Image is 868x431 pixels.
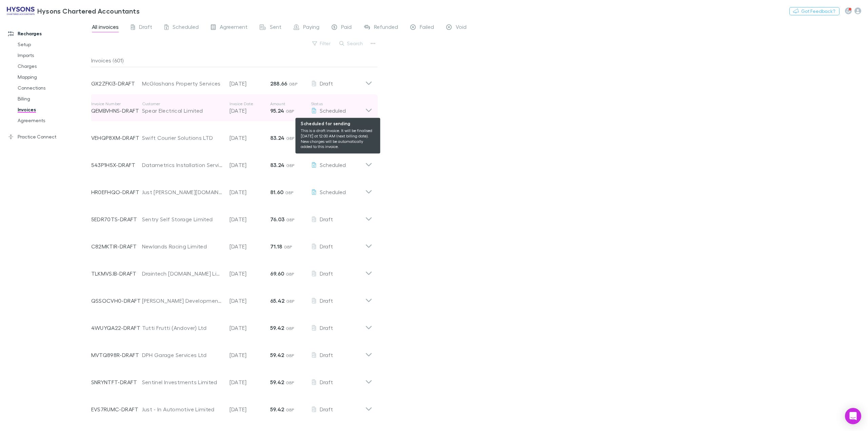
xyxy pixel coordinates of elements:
span: Scheduled [320,134,346,141]
p: Amount [270,101,311,107]
span: Draft [320,379,333,385]
strong: 288.66 [270,80,288,87]
span: GBP [286,299,295,304]
div: VEHQP8XM-DRAFTSwift Courier Solutions LTD[DATE]83.24 GBPScheduled [86,121,378,149]
span: GBP [286,326,294,331]
a: Recharges [1,28,97,39]
span: Agreement [220,23,248,32]
span: GBP [285,190,294,195]
div: GX2ZFKI3-DRAFTMcGlashans Property Services[DATE]288.66 GBPDraft [86,67,378,94]
p: [DATE] [230,79,270,88]
a: Setup [11,39,97,50]
p: [DATE] [230,324,270,332]
span: Draft [320,270,333,277]
a: Billing [11,93,97,104]
div: Invoice NumberQEMBVHNS-DRAFTCustomerSpear Electrical LimitedInvoice Date[DATE]Amount95.24 GBPStatus [86,94,378,121]
div: SNRYNTFT-DRAFTSentinel Investments Limited[DATE]59.42 GBPDraft [86,366,378,393]
div: MVTQ898R-DRAFTDPH Garage Services Ltd[DATE]59.42 GBPDraft [86,339,378,366]
p: [DATE] [230,378,270,386]
span: GBP [289,81,297,87]
div: Swift Courier Solutions LTD [142,134,223,142]
p: [DATE] [230,215,270,223]
button: Search [336,39,367,48]
span: Draft [139,23,152,32]
a: Charges [11,61,97,72]
p: Invoice Date [230,101,270,107]
strong: 59.42 [270,406,284,413]
a: Hysons Chartered Accountants [3,3,144,19]
span: Draft [320,243,333,249]
a: Imports [11,50,97,61]
span: Paid [341,23,352,32]
p: Invoice Number [91,101,142,107]
strong: 69.60 [270,270,284,277]
div: 543P1H5X-DRAFTDatametrics Installation Services Limited[DATE]83.24 GBPScheduled [86,149,378,176]
div: EVS7RUMC-DRAFTJust - In Automotive Limited[DATE]59.42 GBPDraft [86,393,378,420]
strong: 71.18 [270,243,282,250]
div: HR0EFHQO-DRAFTJust [PERSON_NAME][DOMAIN_NAME] Limited[DATE]81.60 GBPScheduled [86,176,378,203]
p: MVTQ898R-DRAFT [91,351,142,359]
div: Draintech [DOMAIN_NAME] Limited [142,269,223,278]
strong: 59.42 [270,352,284,358]
div: Just - In Automotive Limited [142,405,223,413]
span: Draft [320,216,333,222]
strong: 95.24 [270,107,284,114]
p: 4WUYQA22-DRAFT [91,324,142,332]
div: C82MKTIR-DRAFTNewlands Racing Limited[DATE]71.18 GBPDraft [86,230,378,257]
p: HR0EFHQO-DRAFT [91,188,142,196]
strong: 59.42 [270,379,284,386]
img: Hysons Chartered Accountants's Logo [7,7,35,15]
span: Refunded [374,23,398,32]
a: Practice Connect [1,131,97,142]
span: Draft [320,352,333,358]
div: Tutti Frutti (Andover) Ltd [142,324,223,332]
p: QSSOCVH0-DRAFT [91,297,142,305]
p: GX2ZFKI3-DRAFT [91,79,142,88]
span: GBP [286,109,294,114]
h3: Hysons Chartered Accountants [37,7,140,15]
span: All invoices [92,23,119,32]
a: Connections [11,82,97,93]
p: VEHQP8XM-DRAFT [91,134,142,142]
div: [PERSON_NAME] Developments Ltd [142,297,223,305]
span: Draft [320,406,333,412]
div: Sentinel Investments Limited [142,378,223,386]
span: Void [456,23,467,32]
p: EVS7RUMC-DRAFT [91,405,142,413]
div: QSSOCVH0-DRAFT[PERSON_NAME] Developments Ltd[DATE]65.42 GBPDraft [86,284,378,312]
div: TLKMVSJB-DRAFTDraintech [DOMAIN_NAME] Limited[DATE]69.60 GBPDraft [86,257,378,284]
span: GBP [286,217,295,222]
button: Filter [309,39,335,48]
span: GBP [286,163,295,168]
strong: 59.42 [270,324,284,331]
strong: 76.03 [270,216,285,223]
p: [DATE] [230,297,270,305]
button: Got Feedback? [789,7,840,15]
p: [DATE] [230,242,270,250]
span: Scheduled [320,162,346,168]
span: Failed [420,23,434,32]
p: 543P1H5X-DRAFT [91,161,142,169]
div: McGlashans Property Services [142,79,223,88]
span: Draft [320,324,333,331]
span: Draft [320,80,333,87]
strong: 83.24 [270,162,285,168]
p: [DATE] [230,107,270,115]
span: GBP [286,136,295,141]
p: Customer [142,101,223,107]
span: GBP [286,271,294,277]
a: Invoices [11,104,97,115]
p: Status [311,101,365,107]
div: Open Intercom Messenger [845,408,861,424]
p: TLKMVSJB-DRAFT [91,269,142,278]
p: [DATE] [230,134,270,142]
span: GBP [284,244,292,249]
p: SNRYNTFT-DRAFT [91,378,142,386]
div: Newlands Racing Limited [142,242,223,250]
strong: 83.24 [270,134,285,141]
span: Sent [270,23,281,32]
a: Mapping [11,72,97,82]
div: Spear Electrical Limited [142,107,223,115]
span: Draft [320,297,333,304]
p: [DATE] [230,405,270,413]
